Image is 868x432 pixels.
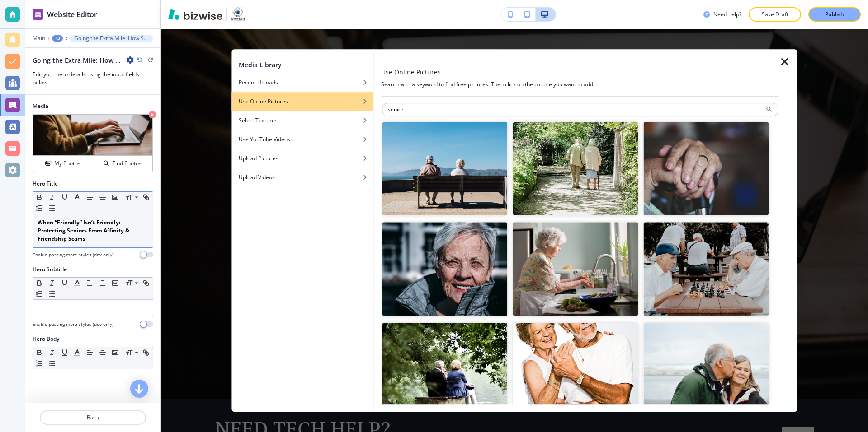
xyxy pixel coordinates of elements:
button: Use Online Pictures [231,92,373,111]
button: Back [40,410,146,425]
h2: Hero Title [33,180,58,188]
h4: Select Textures [239,116,278,125]
button: Save Draft [749,7,801,22]
img: Your Logo [231,7,245,22]
h4: Search with a keyword to find free pictures. Then click on the picture you want to add [381,80,779,88]
p: Going the Extra Mile: How StuTech Puts People First, Every Time [74,35,149,42]
input: Search for an image [382,103,778,116]
img: Bizwise Logo [168,9,222,20]
h2: Going the Extra Mile: How StuTech Puts People First, Every Time [33,56,123,65]
button: Going the Extra Mile: How StuTech Puts People First, Every Time [70,35,153,42]
h4: Upload Pictures [239,154,278,163]
h4: Enable pasting more styles (dev only) [33,321,113,328]
h3: Use Online Pictures [381,67,441,77]
img: editor icon [33,9,43,20]
h2: Hero Body [33,335,59,343]
h4: Recent Uploads [239,79,278,87]
h4: My Photos [54,159,80,167]
h4: Enable pasting more styles (dev only) [33,251,113,258]
h4: Use Online Pictures [239,98,288,106]
h3: Need help? [713,10,741,19]
h2: Website Editor [47,9,97,20]
button: My Photos [33,156,93,172]
button: +3 [52,35,63,42]
button: Use YouTube Videos [231,130,373,149]
h2: Media [33,102,153,110]
h4: Upload Videos [239,173,275,181]
button: Upload Pictures [231,149,373,168]
button: Select Textures [231,111,373,130]
h4: Use YouTube Videos [239,135,290,144]
h3: Edit your hero details using the input fields below [33,70,153,87]
p: Publish [825,10,844,19]
button: Main [33,35,45,42]
p: Save Draft [760,10,789,19]
h2: Hero Subtitle [33,265,67,274]
h2: Media Library [239,60,282,70]
div: My PhotosFind Photos [33,114,153,172]
button: Find Photos [93,156,152,172]
p: Back [41,413,145,422]
button: Upload Videos [231,168,373,187]
button: Publish [808,7,861,22]
strong: When “Friendly” Isn’t Friendly: Protecting Seniors From Affinity & Friendship Scams [38,218,131,242]
button: Recent Uploads [231,73,373,92]
h4: Find Photos [113,159,142,167]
